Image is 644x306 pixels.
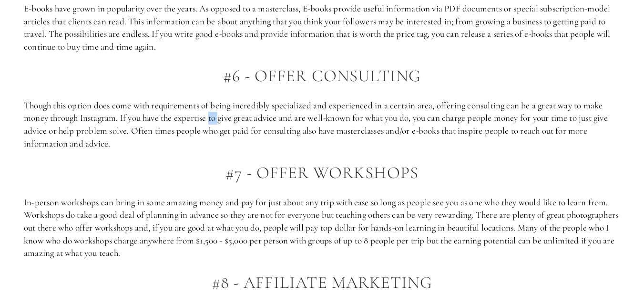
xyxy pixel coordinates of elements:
[24,67,620,85] h2: #6 - Offer Consulting
[24,164,620,182] h2: #7 - Offer Workshops
[24,99,620,150] p: Though this option does come with requirements of being incredibly specialized and experienced in...
[24,2,620,53] p: E-books have grown in popularity over the years. As opposed to a masterclass, E-books provide use...
[24,196,620,260] p: In-person workshops can bring in some amazing money and pay for just about any trip with ease so ...
[24,274,620,292] h2: #8 - Affiliate Marketing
